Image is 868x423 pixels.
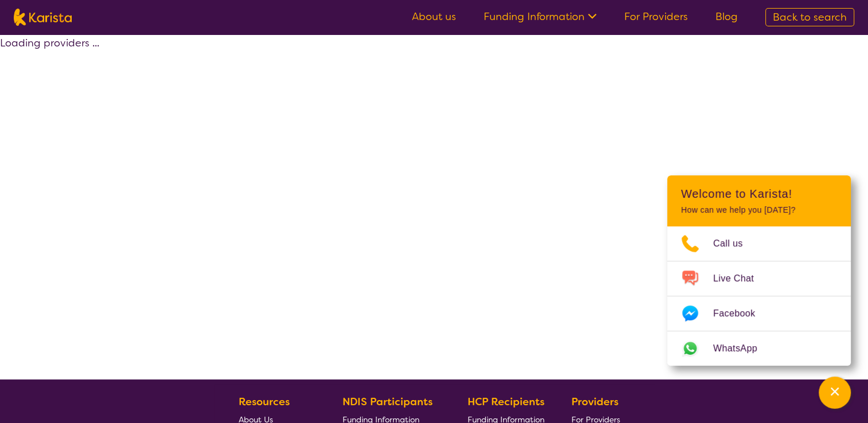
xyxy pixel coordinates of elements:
[484,10,597,23] a: Funding Information
[571,395,618,409] b: Providers
[713,305,769,322] span: Facebook
[667,175,851,366] div: Channel Menu
[14,9,72,26] img: Karista logo
[412,10,456,23] a: About us
[773,10,847,24] span: Back to search
[667,331,851,366] a: Web link opens in a new tab.
[468,395,544,409] b: HCP Recipients
[239,395,290,409] b: Resources
[713,235,757,252] span: Call us
[667,226,851,366] ul: Choose channel
[713,340,771,357] span: WhatsApp
[715,10,738,23] a: Blog
[765,8,854,26] a: Back to search
[713,270,768,287] span: Live Chat
[681,187,837,201] h2: Welcome to Karista!
[819,377,851,409] button: Channel Menu
[342,395,433,409] b: NDIS Participants
[624,10,688,23] a: For Providers
[681,205,837,215] p: How can we help you [DATE]?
